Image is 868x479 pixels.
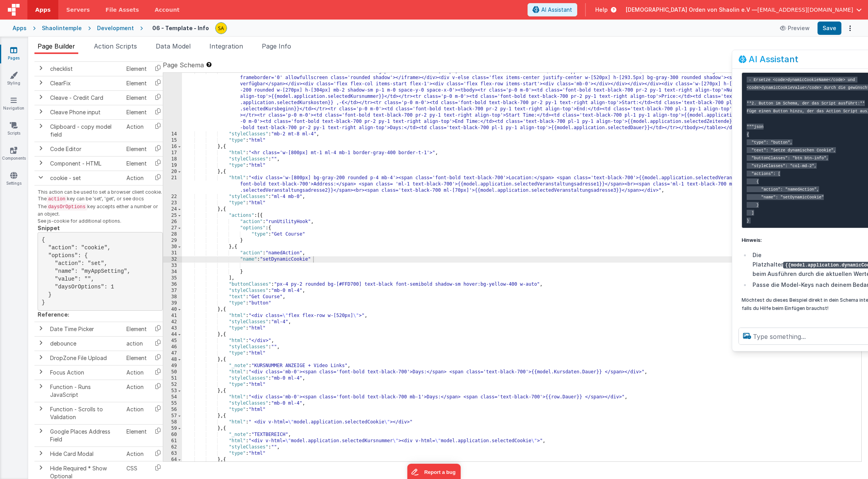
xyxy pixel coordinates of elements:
[47,156,123,171] td: Component - HTML
[163,131,182,137] div: 14
[163,369,182,375] div: 50
[163,444,182,450] div: 62
[742,237,762,243] strong: Hinweis:
[626,6,757,14] span: [DEMOGRAPHIC_DATA] Orden von Shaolin e.V —
[163,206,182,212] div: 24
[845,23,855,34] button: Options
[163,231,182,238] div: 28
[163,344,182,350] div: 46
[163,225,182,231] div: 27
[47,171,123,185] td: cookie - set
[123,402,150,425] td: Action
[42,24,82,32] div: Shaolintemple
[749,54,798,64] h2: AI Assistant
[123,156,150,171] td: Element
[47,76,123,90] td: ClearFix
[163,350,182,357] div: 47
[47,196,67,203] code: action
[47,351,123,366] td: DropZone File Upload
[163,313,182,319] div: 41
[163,382,182,388] div: 52
[163,162,182,169] div: 19
[47,425,123,447] td: Google Places Address Field
[123,171,150,185] td: Action
[123,351,150,366] td: Element
[626,6,862,14] button: [DEMOGRAPHIC_DATA] Orden von Shaolin e.V — [EMAIL_ADDRESS][DOMAIN_NAME]
[123,322,150,337] td: Element
[163,331,182,338] div: 44
[163,400,182,407] div: 55
[163,294,182,300] div: 38
[163,238,182,244] div: 29
[47,119,123,142] td: Clipboard - copy model field
[38,42,75,50] span: Page Builder
[47,322,123,337] td: Date Time Picker
[123,425,150,447] td: Element
[13,24,27,32] div: Apps
[47,337,123,351] td: debounce
[163,137,182,144] div: 15
[163,438,182,444] div: 61
[38,189,163,224] p: This action can be used to set a browser client cookie. The key can be 'set', 'get', or see docs ...
[123,105,150,119] td: Element
[163,394,182,400] div: 54
[163,288,182,294] div: 37
[163,169,182,175] div: 20
[123,61,150,76] td: Element
[38,225,60,231] strong: Snippet
[163,357,182,363] div: 48
[163,219,182,225] div: 26
[818,22,841,35] button: Save
[47,61,123,76] td: checklist
[163,194,182,200] div: 22
[163,319,182,325] div: 42
[47,105,123,119] td: Cleave Phone input
[47,402,123,425] td: Function - Scrolls to Validation
[163,300,182,306] div: 39
[163,407,182,413] div: 56
[163,269,182,275] div: 34
[123,142,150,156] td: Element
[123,447,150,461] td: Action
[163,457,182,463] div: 64
[216,23,227,34] img: e3e1eaaa3c942e69edc95d4236ce57bf
[541,6,572,14] span: AI Assistant
[163,275,182,281] div: 35
[163,388,182,394] div: 53
[163,363,182,369] div: 49
[163,338,182,344] div: 45
[757,6,853,14] span: [EMAIL_ADDRESS][DOMAIN_NAME]
[35,6,50,14] span: Apps
[163,256,182,263] div: 32
[123,76,150,90] td: Element
[163,306,182,313] div: 40
[163,425,182,432] div: 59
[38,311,69,318] strong: Reference:
[163,250,182,256] div: 31
[123,90,150,105] td: Element
[47,366,123,380] td: Focus Action
[47,90,123,105] td: Cleave - Credit Card
[209,42,243,50] span: Integration
[106,6,139,14] span: File Assets
[528,3,577,16] button: AI Assistant
[123,380,150,402] td: Action
[163,413,182,419] div: 57
[94,42,137,50] span: Action Scripts
[152,25,209,31] h4: 06 - Template - Info
[163,156,182,162] div: 18
[163,450,182,457] div: 63
[163,175,182,194] div: 21
[262,42,291,50] span: Page Info
[163,263,182,269] div: 33
[47,380,123,402] td: Function - Runs JavaScript
[123,366,150,380] td: Action
[47,142,123,156] td: Code Editor
[163,212,182,219] div: 25
[123,119,150,142] td: Action
[66,6,90,14] span: Servers
[163,375,182,382] div: 51
[775,22,814,34] button: Preview
[595,6,608,14] span: Help
[163,419,182,425] div: 58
